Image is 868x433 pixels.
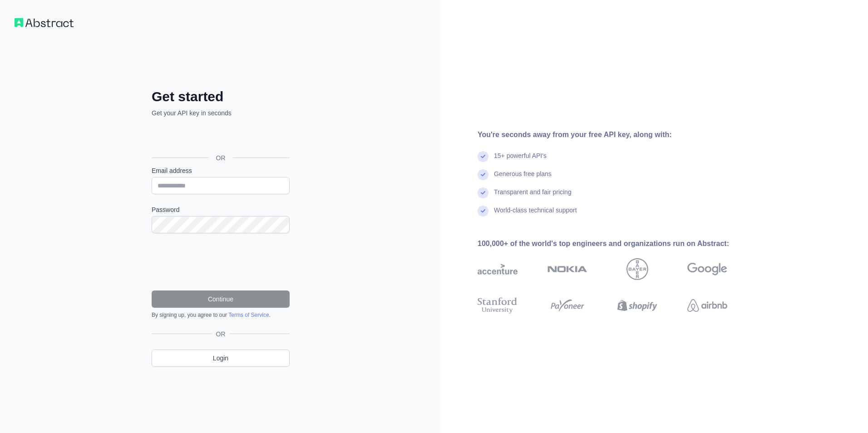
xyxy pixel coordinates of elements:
[152,166,290,175] label: Email address
[478,258,518,280] img: accenture
[494,169,552,187] div: Generous free plans
[152,108,290,118] p: Get your API key in seconds
[617,295,657,315] img: shopify
[152,311,290,319] div: By signing up, you agree to our .
[209,153,233,162] span: OR
[626,258,648,280] img: bayer
[547,258,587,280] img: nokia
[478,151,488,162] img: check mark
[494,151,547,169] div: 15+ powerful API's
[152,205,290,214] label: Password
[478,295,518,315] img: stanford university
[152,89,290,105] h2: Get started
[478,206,488,216] img: check mark
[494,187,572,206] div: Transparent and fair pricing
[228,312,269,318] a: Terms of Service
[212,330,229,339] span: OR
[152,244,290,280] iframe: reCAPTCHA
[152,349,290,367] a: Login
[687,295,727,315] img: airbnb
[478,238,756,249] div: 100,000+ of the world's top engineers and organizations run on Abstract:
[478,169,488,180] img: check mark
[478,129,756,140] div: You're seconds away from your free API key, along with:
[687,258,727,280] img: google
[494,206,577,224] div: World-class technical support
[152,290,290,308] button: Continue
[147,128,292,148] iframe: Sign in with Google Button
[547,295,587,315] img: payoneer
[478,187,488,198] img: check mark
[15,18,74,27] img: Workflow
